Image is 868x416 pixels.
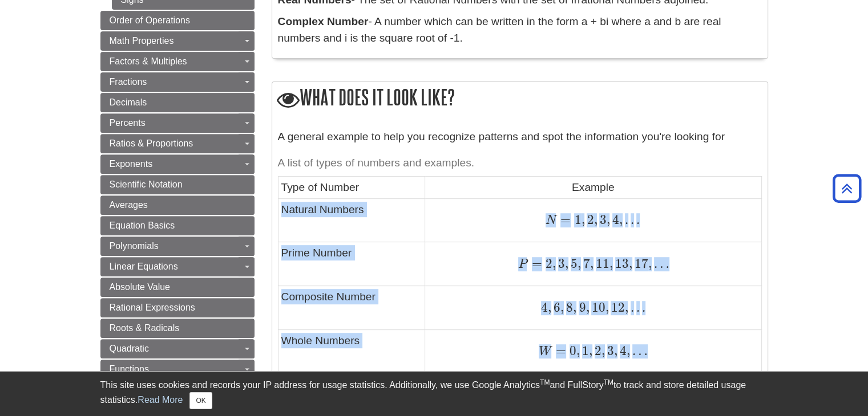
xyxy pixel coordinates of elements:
[138,395,183,405] a: Read More
[578,256,581,271] span: ,
[110,262,178,271] span: Linear Equations
[573,300,576,315] span: ,
[278,150,762,176] caption: A list of types of numbers and examples.
[606,212,609,227] span: ,
[619,212,623,227] span: ,
[576,300,586,315] span: 9
[634,300,640,315] span: .
[590,256,594,271] span: ,
[110,221,175,230] span: Equation Basics
[584,212,594,227] span: 2
[110,364,149,374] span: Functions
[539,345,552,358] span: W
[614,343,617,358] span: ,
[634,212,640,227] span: .
[110,15,190,25] span: Order of Operations
[110,303,195,312] span: Rational Expressions
[580,343,589,358] span: 1
[100,339,255,358] a: Quadratic
[613,256,629,271] span: 13
[829,181,865,196] a: Back to Top
[604,378,613,386] sup: TM
[100,319,255,338] a: Roots & Radicals
[100,134,255,153] a: Ratios & Proportions
[110,323,180,333] span: Roots & Radicals
[518,258,528,271] span: P
[100,278,255,297] a: Absolute Value
[425,177,761,198] td: Example
[652,256,669,271] span: …
[568,256,578,271] span: 5
[100,72,255,92] a: Fractions
[100,257,255,276] a: Linear Equations
[624,300,628,315] span: ,
[189,392,212,409] button: Close
[560,300,564,315] span: ,
[623,212,628,227] span: .
[589,343,592,358] span: ,
[100,360,255,379] a: Functions
[576,343,580,358] span: ,
[608,300,624,315] span: 12
[278,198,425,242] td: Natural Numbers
[551,300,560,315] span: 6
[586,300,589,315] span: ,
[528,256,542,271] span: =
[110,344,149,353] span: Quadratic
[278,242,425,286] td: Prime Number
[566,343,576,358] span: 0
[592,343,601,358] span: 2
[100,216,255,235] a: Equation Basics
[609,256,613,271] span: ,
[110,241,159,251] span: Polynomials
[542,256,552,271] span: 2
[581,212,584,227] span: ,
[581,256,590,271] span: 7
[601,343,605,358] span: ,
[278,15,369,27] b: Complex Number
[571,212,581,227] span: 1
[628,212,634,227] span: .
[100,298,255,317] a: Rational Expressions
[110,200,148,210] span: Averages
[110,180,183,189] span: Scientific Notation
[640,300,645,315] span: .
[110,159,153,169] span: Exponents
[594,256,609,271] span: 11
[100,195,255,215] a: Averages
[278,14,762,47] p: - A number which can be written in the form a + bi where a and b are real numbers and i is the sq...
[100,175,255,194] a: Scientific Notation
[627,343,630,358] span: ,
[100,378,768,409] div: This site uses cookies and records your IP address for usage statistics. Additionally, we use Goo...
[278,330,425,374] td: Whole Numbers
[110,118,146,128] span: Percents
[110,282,170,292] span: Absolute Value
[557,212,571,227] span: =
[552,256,556,271] span: ,
[100,93,255,112] a: Decimals
[630,343,648,358] span: …
[617,343,627,358] span: 4
[556,256,565,271] span: 3
[564,300,573,315] span: 8
[605,343,614,358] span: 3
[110,56,187,66] span: Factors & Multiples
[589,300,605,315] span: 10
[541,300,548,315] span: 4
[110,77,147,87] span: Fractions
[605,300,608,315] span: ,
[100,236,255,256] a: Polynomials
[552,343,566,358] span: =
[110,138,193,148] span: Ratios & Proportions
[278,129,762,145] p: A general example to help you recognize patterns and spot the information you're looking for
[278,177,425,198] td: Type of Number
[110,97,147,107] span: Decimals
[548,300,551,315] span: ,
[100,52,255,71] a: Factors & Multiples
[629,256,632,271] span: ,
[648,256,652,271] span: ,
[110,36,174,46] span: Math Properties
[100,154,255,174] a: Exponents
[594,212,597,227] span: ,
[632,256,648,271] span: 17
